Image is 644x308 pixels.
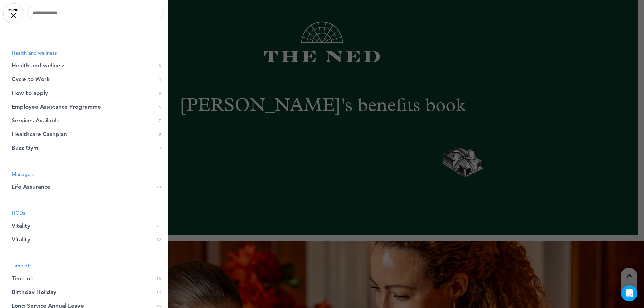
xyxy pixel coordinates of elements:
[12,275,34,281] span: Time off
[12,145,38,151] span: Buzz Gym
[12,184,50,190] span: Life Assurance
[12,289,56,295] span: Birthday Holiday
[12,63,66,68] span: Health and wellness
[159,118,161,123] span: 7
[12,223,30,229] span: Vitality
[12,76,50,82] span: Cycle to Work
[156,237,161,242] span: 12
[12,237,30,242] span: Vitality
[159,145,161,151] span: 9
[12,104,101,110] span: Employee Assistance Programme
[159,76,161,82] span: 4
[156,289,161,295] span: 14
[3,3,23,23] a: MENU
[159,63,161,68] span: 3
[621,285,637,301] div: Open Intercom Messenger
[156,184,161,190] span: 10
[159,104,161,110] span: 6
[159,90,161,96] span: 5
[156,275,161,281] span: 13
[12,90,48,96] span: How to apply
[12,131,67,137] span: Healthcare Cashplan
[12,118,60,123] span: Services Available
[156,223,161,229] span: 11
[159,131,161,137] span: 8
